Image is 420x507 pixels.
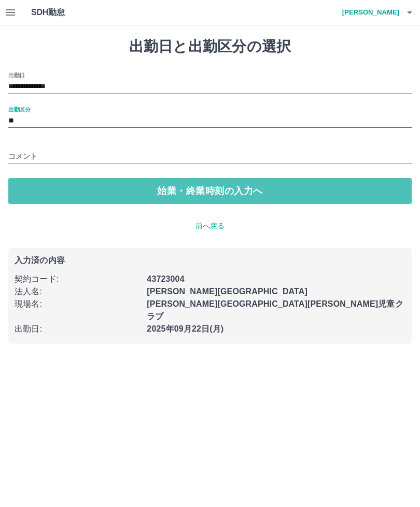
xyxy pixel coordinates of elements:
button: 始業・終業時刻の入力へ [8,178,412,204]
p: 現場名 : [15,298,141,310]
b: 43723004 [147,275,184,283]
h1: 出勤日と出勤区分の選択 [8,38,412,56]
b: 2025年09月22日(月) [147,324,223,333]
label: 出勤日 [8,71,25,79]
label: 出勤区分 [8,105,30,113]
p: 出勤日 : [15,323,141,335]
p: 契約コード : [15,273,141,285]
b: [PERSON_NAME][GEOGRAPHIC_DATA][PERSON_NAME]児童クラブ [147,299,403,321]
p: 前へ戻る [8,221,412,231]
b: [PERSON_NAME][GEOGRAPHIC_DATA] [147,287,307,296]
p: 法人名 : [15,285,141,298]
p: 入力済の内容 [15,256,405,265]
